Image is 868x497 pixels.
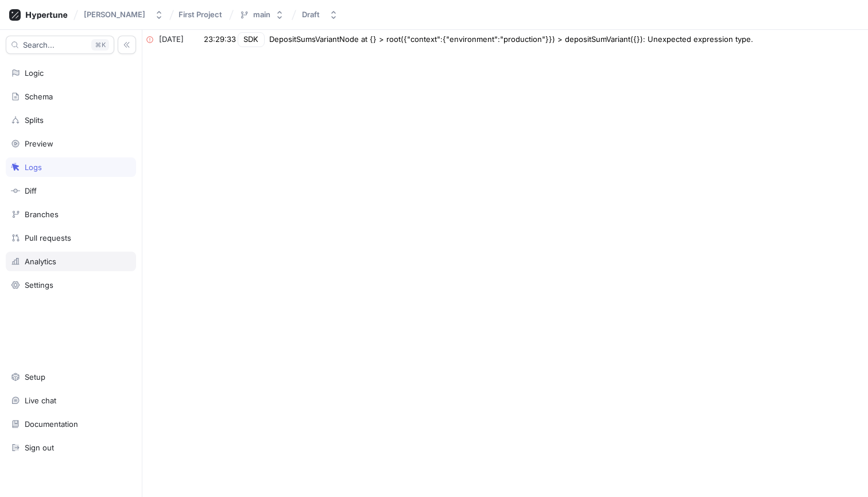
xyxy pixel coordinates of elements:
div: Schema [25,92,53,101]
div: Settings [25,280,53,290]
div: [PERSON_NAME] [84,10,145,20]
div: Splits [25,115,44,125]
div: DepositSumsVariantNode at {} > root({"context":{"environment":"production"}}) > depositSumVariant... [269,34,753,45]
div: Analytics [25,257,56,266]
span: Search... [23,41,55,48]
div: Sign out [25,443,54,452]
div: Branches [25,210,59,219]
a: Documentation [6,414,136,434]
div: Draft [302,10,320,20]
div: 23:29:33 [204,34,238,45]
button: main [235,5,289,24]
button: Search...K [6,36,114,54]
button: [PERSON_NAME] [79,5,168,24]
div: Diff [25,186,37,195]
div: Documentation [25,419,78,429]
div: Logs [25,163,42,172]
div: [DATE] [159,34,204,45]
div: SDK [238,32,265,47]
div: Preview [25,139,53,148]
div: main [253,10,270,20]
div: Live chat [25,396,56,405]
div: Setup [25,372,45,382]
button: Draft [297,5,343,24]
div: Pull requests [25,233,71,242]
div: K [91,39,109,51]
div: Logic [25,68,44,78]
span: First Project [179,10,222,18]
